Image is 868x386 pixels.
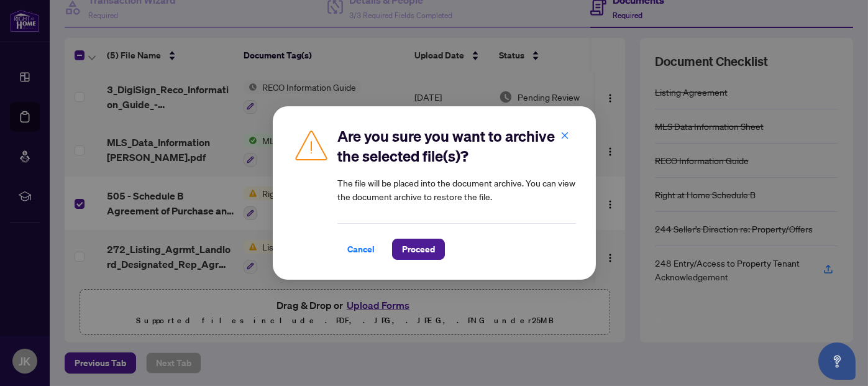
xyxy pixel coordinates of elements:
button: Open asap [818,342,856,380]
h2: Are you sure you want to archive the selected file(s)? [337,126,576,166]
img: Caution Icon [293,126,330,163]
button: Cancel [337,239,385,260]
span: Proceed [402,239,435,259]
span: close [560,131,569,140]
button: Proceed [392,239,445,260]
article: The file will be placed into the document archive. You can view the document archive to restore t... [337,176,576,203]
span: Cancel [347,239,375,259]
